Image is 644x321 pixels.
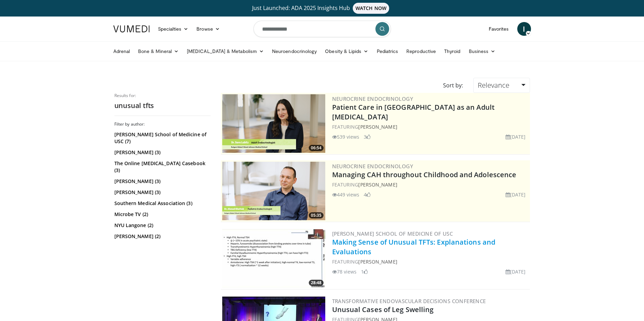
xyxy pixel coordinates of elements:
a: Thyroid [440,44,465,58]
li: 1 [361,268,368,275]
a: Managing CAH throughout Childhood and Adolescence [332,170,517,179]
a: Favorites [485,22,513,36]
a: 05:35 [222,162,325,220]
a: Bone & Mineral [134,44,183,58]
a: Neurocrine Endocrinology [332,163,414,170]
a: Neuroendocrinology [268,44,321,58]
img: 16197350-ef3a-4373-bf21-92471b27620a.300x170_q85_crop-smart_upscale.jpg [222,229,325,288]
a: Patient Care in [GEOGRAPHIC_DATA] as an Adult [MEDICAL_DATA] [332,103,495,121]
a: [PERSON_NAME] [358,258,397,265]
li: [DATE] [506,133,526,140]
a: Southern Medical Association (3) [114,200,209,207]
a: Just Launched: ADA 2025 Insights HubWATCH NOW [114,3,530,14]
a: Pediatrics [373,44,403,58]
a: [PERSON_NAME] (3) [114,149,209,156]
a: Transformative Endovascular Decisions Conference [332,298,486,304]
span: 28:48 [309,280,324,286]
a: [PERSON_NAME] (3) [114,178,209,185]
a: [PERSON_NAME] School of Medicine of USC [332,230,453,237]
li: 78 views [332,268,357,275]
span: 05:35 [309,212,324,218]
input: Search topics, interventions [253,21,391,37]
a: Reproductive [402,44,440,58]
li: [DATE] [506,268,526,275]
a: Adrenal [109,44,134,58]
a: Relevance [473,78,530,93]
li: 3 [364,133,371,140]
a: The Online [MEDICAL_DATA] Casebook (3) [114,160,209,174]
span: 06:54 [309,145,324,151]
a: NYU Langone (2) [114,222,209,229]
a: 06:54 [222,94,325,153]
a: Business [465,44,500,58]
a: I [517,22,531,36]
h2: unusual tfts [114,101,211,110]
a: [MEDICAL_DATA] & Metabolism [183,44,268,58]
h3: Filter by author: [114,121,211,127]
a: 28:48 [222,229,325,288]
span: WATCH NOW [353,3,389,14]
div: Sort by: [438,78,468,93]
a: [PERSON_NAME] (3) [114,189,209,196]
a: [PERSON_NAME] School of Medicine of USC (7) [114,131,209,145]
a: Obesity & Lipids [321,44,372,58]
span: Relevance [478,81,509,90]
a: Specialties [154,22,193,36]
p: Results for: [114,93,211,98]
div: FEATURING [332,123,529,130]
a: Neurocrine Endocrinology [332,95,414,102]
a: Making Sense of Unusual TFTs: Explanations and Evaluations [332,237,496,256]
img: 56bc924d-1fb1-4cf0-9f63-435b399b5585.png.300x170_q85_crop-smart_upscale.png [222,162,325,220]
div: FEATURING [332,181,529,188]
li: 539 views [332,133,360,140]
li: 4 [364,191,371,198]
a: Browse [192,22,224,36]
a: [PERSON_NAME] [358,124,397,130]
a: Unusual Cases of Leg Swelling [332,305,434,314]
div: FEATURING [332,258,529,265]
img: 69d9a9c3-9e0d-45c7-989e-b720a70fb3d0.png.300x170_q85_crop-smart_upscale.png [222,94,325,153]
li: 449 views [332,191,360,198]
li: [DATE] [506,191,526,198]
a: Microbe TV (2) [114,211,209,218]
a: [PERSON_NAME] [358,181,397,188]
a: [PERSON_NAME] (2) [114,233,209,240]
img: VuMedi Logo [113,25,150,32]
